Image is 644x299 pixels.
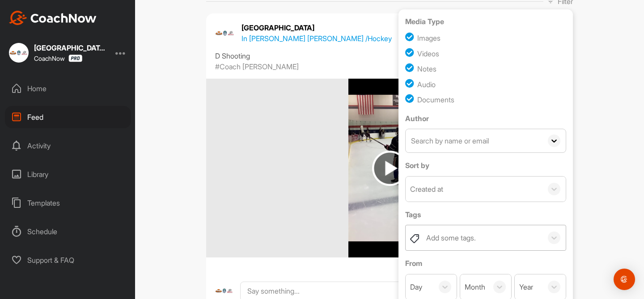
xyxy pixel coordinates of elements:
div: Month [465,282,485,292]
p: [GEOGRAPHIC_DATA] [241,22,392,33]
div: Schedule [5,220,131,243]
label: Author [405,113,566,124]
div: Notes [417,63,436,74]
input: Search by name or email [406,129,542,152]
div: D Shooting [215,51,564,61]
div: Images [417,33,441,43]
p: In [PERSON_NAME] [PERSON_NAME] / Hockey [241,33,392,44]
img: avatar [215,23,235,43]
img: play [372,151,407,186]
div: Library [5,163,131,185]
img: square_8692cc337d1a7120bd0a1c19c399d9ee.jpg [9,43,29,63]
div: Templates [5,192,131,214]
div: Activity [5,135,131,157]
label: From [405,258,566,269]
img: CoachNow [9,11,97,25]
label: Tags [405,209,566,220]
div: Year [519,282,533,292]
div: Support & FAQ [5,249,131,271]
div: CoachNow [34,55,82,62]
div: Created at [410,184,443,194]
div: Open Intercom Messenger [614,269,635,290]
div: Home [5,77,131,100]
div: [GEOGRAPHIC_DATA] [34,44,106,51]
label: Media Type [405,16,566,27]
div: Videos [417,48,439,59]
img: media [348,79,431,257]
p: #Coach [PERSON_NAME] [215,61,299,72]
img: CoachNow Pro [68,55,82,62]
div: Audio [417,79,436,90]
div: Day [410,282,422,292]
div: Documents [417,94,454,105]
label: Sort by [405,160,566,171]
div: Add some tags. [426,232,476,243]
div: Feed [5,106,131,128]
